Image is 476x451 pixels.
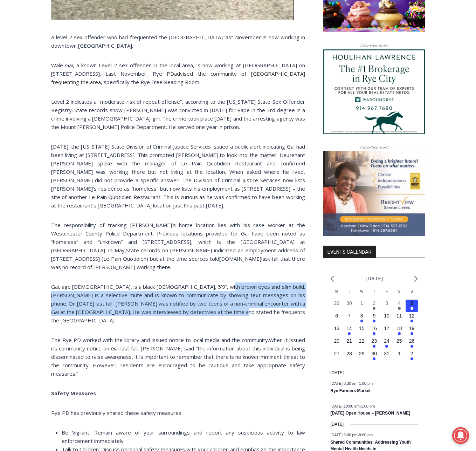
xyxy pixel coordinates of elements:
[398,289,400,293] span: S
[372,326,377,331] time: 16
[330,350,343,363] button: 27
[380,300,393,312] button: 3
[368,312,381,325] button: 9 Has events
[384,313,389,319] time: 10
[380,289,393,300] div: Friday
[380,325,393,337] button: 17
[346,326,352,331] time: 14
[356,289,368,300] div: Wednesday
[393,300,406,312] button: 4 Has events
[51,390,96,397] b: Safety Measures
[356,337,368,350] button: 22
[368,289,381,300] div: Thursday
[73,21,98,57] div: Birds of Prey: Falcon and hawk demos
[406,337,418,350] button: 26 Has events
[359,433,373,437] span: 8:00 pm
[380,350,393,363] button: 31
[366,274,383,283] li: [DATE]
[356,300,368,312] button: 1
[409,338,415,344] time: 26
[411,307,413,310] em: Has events
[361,404,375,408] span: 1:00 pm
[368,350,381,363] button: 30 Has events
[51,336,269,343] span: The Rye PD worked with the library and issued notice to local media and the community.
[411,357,413,360] em: Has events
[330,312,343,325] button: 6
[384,351,389,356] time: 31
[373,320,375,322] em: Has events
[323,151,425,236] a: Brightview Senior Living
[398,307,401,310] em: Has events
[62,429,305,444] span: Be Vigilant: Remain aware of your surroundings and report any suspicious activity to law enforcem...
[330,275,334,282] a: Previous month
[346,351,352,356] time: 28
[330,404,375,408] time: -
[0,70,101,87] a: [PERSON_NAME] Read Sanctuary Fall Fest: [DATE]
[82,59,85,66] div: 6
[396,313,402,319] time: 11
[323,49,425,134] img: Houlihan Lawrence The #1 Brokerage in Rye City
[360,320,363,322] em: Has events
[51,283,305,324] span: Gai, age [DEMOGRAPHIC_DATA], is a black [DEMOGRAPHIC_DATA], 5’9”, with brown eyes and slim build....
[330,381,357,385] span: [DATE] 8:30 am
[384,326,389,331] time: 17
[330,381,373,385] time: -
[330,433,373,437] time: -
[373,307,375,310] em: Has events
[334,338,339,344] time: 20
[51,97,305,131] p: Level 2 indicates a “moderate risk of repeat offense”, according to the [US_STATE] State Sex Offe...
[373,345,375,348] em: Has events
[343,300,356,312] button: 30
[411,320,413,322] em: Has events
[409,313,415,319] time: 12
[334,351,339,356] time: 27
[406,350,418,363] button: 2 Has events
[411,345,413,348] em: Has events
[406,289,418,300] div: Sunday
[343,325,356,337] button: 14 Has events
[360,289,363,293] span: W
[398,351,401,356] time: 1
[356,350,368,363] button: 29
[393,325,406,337] button: 18 Has events
[380,337,393,350] button: 24 Has events
[356,312,368,325] button: 8 Has events
[330,300,343,312] button: 29
[6,70,90,87] h4: [PERSON_NAME] Read Sanctuary Fall Fest: [DATE]
[343,312,356,325] button: 7
[330,325,343,337] button: 13
[373,332,375,335] em: Has events
[330,337,343,350] button: 20
[384,338,389,344] time: 24
[411,351,413,356] time: 2
[346,338,352,344] time: 21
[411,300,413,306] time: 5
[398,300,401,306] time: 4
[368,325,381,337] button: 16 Has events
[343,289,356,300] div: Tuesday
[386,289,388,293] span: F
[51,221,305,271] p: The responsibility of tracking [PERSON_NAME]’s home location lies with his case worker at the Wes...
[398,332,401,335] em: Has events
[348,289,350,293] span: T
[330,433,357,437] span: [DATE] 6:00 pm
[51,33,305,50] p: A level 2 sex offender who had frequented the [GEOGRAPHIC_DATA] last November is now working in d...
[373,300,375,306] time: 2
[51,142,305,210] p: [DATE], the [US_STATE] State Division of Criminal Justice Services issued a public alert indicati...
[343,350,356,363] button: 28
[411,332,413,335] em: Has events
[406,312,418,325] button: 12 Has events
[359,326,365,331] time: 15
[183,70,325,86] span: Intern @ [DOMAIN_NAME]
[323,246,376,258] h2: Events Calendar
[334,326,339,331] time: 13
[51,409,181,416] span: Rye PD has previously shared these safety measures
[411,289,413,293] span: S
[51,61,305,86] p: Wale Gai, a known Level 2 sex offender in the local area, is now working at [GEOGRAPHIC_DATA] on ...
[330,411,410,416] a: [DATE] Open House – [PERSON_NAME]
[368,337,381,350] button: 23 Has events
[406,325,418,337] button: 19 Has events
[335,289,338,293] span: M
[373,313,375,319] time: 9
